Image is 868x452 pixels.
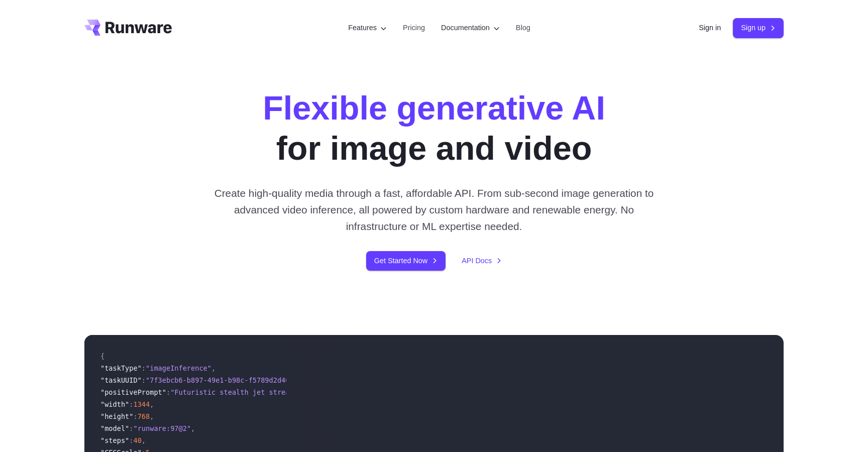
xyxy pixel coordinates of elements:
[100,352,104,360] span: {
[462,255,502,267] a: API Docs
[84,20,172,36] a: Go to /
[100,412,133,420] span: "height"
[133,424,191,432] span: "runware:97@2"
[441,22,500,34] label: Documentation
[133,436,141,444] span: 40
[142,376,146,384] span: :
[191,424,195,432] span: ,
[138,412,150,420] span: 768
[733,18,784,38] a: Sign up
[129,436,133,444] span: :
[100,424,129,432] span: "model"
[100,436,129,444] span: "steps"
[100,364,142,372] span: "taskType"
[699,22,721,34] a: Sign in
[100,376,142,384] span: "taskUUID"
[210,185,658,235] p: Create high-quality media through a fast, affordable API. From sub-second image generation to adv...
[100,388,166,396] span: "positivePrompt"
[129,424,133,432] span: :
[142,436,146,444] span: ,
[142,364,146,372] span: :
[170,388,545,396] span: "Futuristic stealth jet streaking through a neon-lit cityscape with glowing purple exhaust"
[366,251,446,271] a: Get Started Now
[263,89,605,127] strong: Flexible generative AI
[150,412,154,420] span: ,
[516,22,530,34] a: Blog
[146,364,211,372] span: "imageInference"
[211,364,215,372] span: ,
[129,400,133,408] span: :
[133,412,137,420] span: :
[166,388,170,396] span: :
[150,400,154,408] span: ,
[403,22,425,34] a: Pricing
[133,400,150,408] span: 1344
[146,376,302,384] span: "7f3ebcb6-b897-49e1-b98c-f5789d2d40d7"
[263,88,605,169] h1: for image and video
[100,400,129,408] span: "width"
[348,22,387,34] label: Features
